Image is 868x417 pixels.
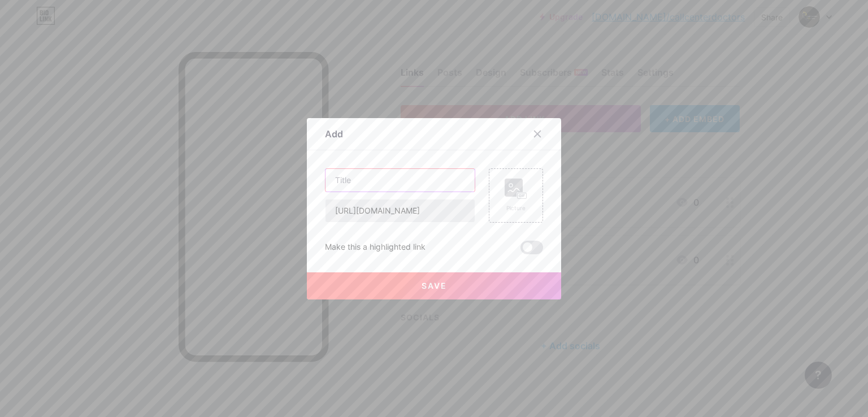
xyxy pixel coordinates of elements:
div: Picture [505,204,527,212]
input: URL [325,199,475,222]
button: Save [307,272,561,299]
span: Save [422,281,447,290]
div: Make this a highlighted link [325,241,426,254]
div: Add [325,127,343,141]
input: Title [325,169,475,192]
